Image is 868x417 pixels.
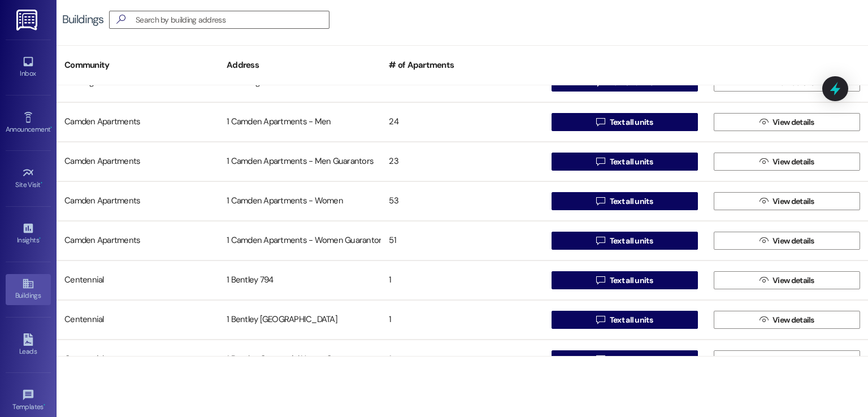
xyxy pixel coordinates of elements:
div: Camden Apartments [57,150,219,173]
div: Centennial [57,348,219,371]
span: Text all units [610,196,653,207]
div: 1 Camden Apartments - Women [219,190,381,212]
span: View details [772,235,814,247]
div: Buildings [62,14,103,25]
div: 1 [381,309,543,331]
div: 1 Bentley Centennial House Guarantors [219,348,381,371]
i:  [596,315,605,324]
span: Text all units [610,354,653,366]
i:  [759,315,768,324]
a: Leads [6,330,51,360]
div: 1 [381,269,543,292]
button: View details [714,232,860,250]
button: View details [714,350,860,368]
i:  [112,14,130,25]
span: View details [772,156,814,168]
span: Text all units [610,314,653,326]
button: View details [714,153,860,171]
i:  [596,276,605,285]
div: 53 [381,190,543,212]
div: Address [219,51,381,79]
i:  [759,236,768,245]
div: 1 [381,348,543,371]
span: • [39,234,41,242]
div: # of Apartments [381,51,543,79]
i:  [596,118,605,127]
i:  [596,157,605,166]
span: Text all units [610,116,653,128]
div: 1 Bentley 794 [219,269,381,292]
span: View details [772,314,814,326]
div: 23 [381,150,543,173]
a: Insights • [6,219,51,249]
div: 1 Camden Apartments - Men Guarantors [219,150,381,173]
i:  [596,355,605,364]
div: Camden Apartments [57,190,219,212]
a: Inbox [6,52,51,82]
i:  [596,197,605,206]
div: Centennial [57,269,219,292]
i:  [596,236,605,245]
i:  [759,118,768,127]
button: Text all units [552,192,698,210]
i:  [759,157,768,166]
div: Camden Apartments [57,111,219,133]
button: View details [714,311,860,329]
span: View details [772,354,814,366]
div: Community [57,51,219,79]
input: Search by building address [136,12,329,28]
img: ResiDesk Logo [16,10,40,31]
span: View details [772,196,814,207]
div: Centennial [57,309,219,331]
i:  [759,197,768,206]
a: Site Visit • [6,163,51,194]
div: 51 [381,229,543,252]
span: • [44,401,45,409]
div: 1 Bentley [GEOGRAPHIC_DATA] [219,309,381,331]
button: Text all units [552,153,698,171]
a: Buildings [6,274,51,305]
span: Text all units [610,156,653,168]
span: View details [772,116,814,128]
span: • [41,179,42,187]
span: Text all units [610,275,653,286]
button: Text all units [552,271,698,289]
button: View details [714,271,860,289]
span: Text all units [610,235,653,247]
button: Text all units [552,350,698,368]
div: Camden Apartments [57,229,219,252]
div: 1 Camden Apartments - Women Guarantors [219,229,381,252]
button: View details [714,192,860,210]
button: Text all units [552,232,698,250]
div: 24 [381,111,543,133]
span: View details [772,275,814,286]
i:  [759,355,768,364]
button: View details [714,113,860,131]
i:  [759,276,768,285]
div: 1 Camden Apartments - Men [219,111,381,133]
button: Text all units [552,113,698,131]
a: Templates • [6,385,51,416]
button: Text all units [552,311,698,329]
span: • [50,124,52,132]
